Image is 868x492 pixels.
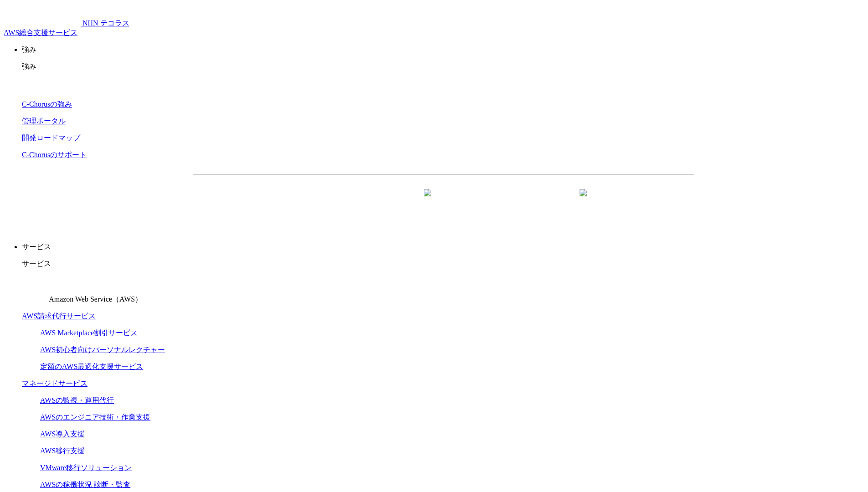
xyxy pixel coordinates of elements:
p: サービス [22,259,864,269]
p: サービス [22,242,864,252]
span: Amazon Web Service（AWS） [49,295,142,303]
img: 矢印 [580,189,587,213]
img: AWS総合支援サービス C-Chorus [4,4,81,26]
img: 矢印 [424,189,431,213]
a: 管理ポータル [22,117,66,125]
a: 資料を請求する [292,190,439,212]
a: AWS初心者向けパーソナルレクチャー [40,346,165,354]
a: AWS Marketplace割引サービス [40,329,138,337]
a: AWSのエンジニア技術・作業支援 [40,413,150,421]
a: VMware移行ソリューション [40,464,132,471]
a: C-Chorusのサポート [22,151,87,159]
p: 強み [22,62,864,72]
img: Amazon Web Service（AWS） [22,276,47,302]
a: AWS請求代行サービス [22,312,96,320]
a: まずは相談する [448,190,595,212]
a: C-Chorusの強み [22,100,72,108]
p: 強み [22,45,864,55]
a: AWS移行支援 [40,447,85,455]
a: マネージドサービス [22,379,87,387]
a: AWSの稼働状況 診断・監査 [40,481,130,488]
a: AWS総合支援サービス C-Chorus NHN テコラスAWS総合支援サービス [4,19,129,36]
a: AWSの監視・運用代行 [40,396,114,404]
a: 定額のAWS最適化支援サービス [40,363,143,370]
a: 開発ロードマップ [22,134,80,142]
a: AWS導入支援 [40,430,85,438]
